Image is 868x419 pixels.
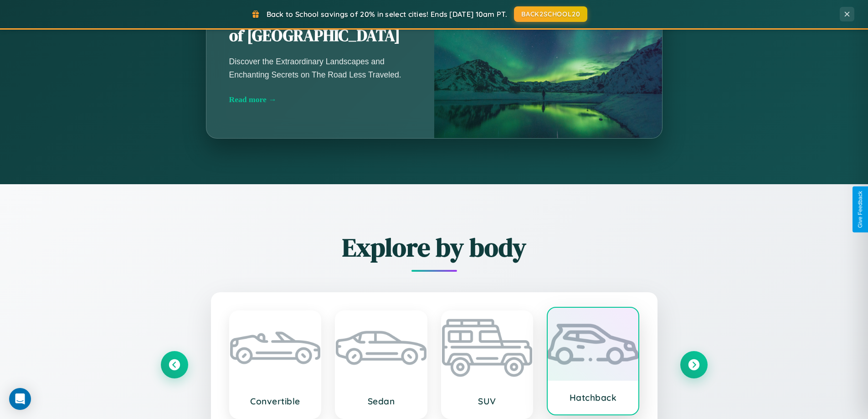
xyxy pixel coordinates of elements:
[161,230,708,265] h2: Explore by body
[239,396,312,407] h3: Convertible
[229,55,411,81] p: Discover the Extraordinary Landscapes and Enchanting Secrets on The Road Less Traveled.
[345,396,417,407] h3: Sedan
[9,388,31,410] div: Open Intercom Messenger
[267,10,507,19] span: Back to School savings of 20% in select cities! Ends [DATE] 10am PT.
[451,396,524,407] h3: SUV
[557,392,629,403] h3: Hatchback
[857,191,863,228] div: Give Feedback
[229,5,411,47] h2: Unearthing the Mystique of [GEOGRAPHIC_DATA]
[229,95,411,104] div: Read more →
[514,6,587,22] button: BACK2SCHOOL20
